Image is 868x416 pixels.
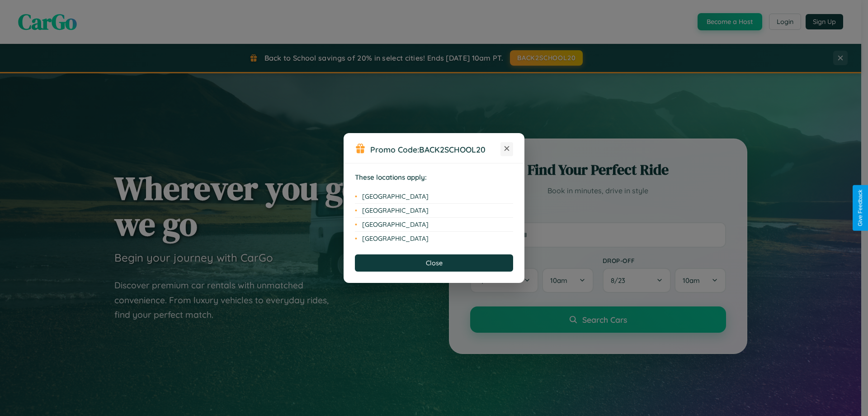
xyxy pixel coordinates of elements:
div: Give Feedback [857,190,863,226]
h3: Promo Code: [370,144,500,154]
li: [GEOGRAPHIC_DATA] [355,190,513,204]
b: BACK2SCHOOL20 [419,144,486,154]
button: Close [355,254,513,272]
li: [GEOGRAPHIC_DATA] [355,218,513,232]
strong: These locations apply: [355,173,427,182]
li: [GEOGRAPHIC_DATA] [355,232,513,245]
li: [GEOGRAPHIC_DATA] [355,204,513,218]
